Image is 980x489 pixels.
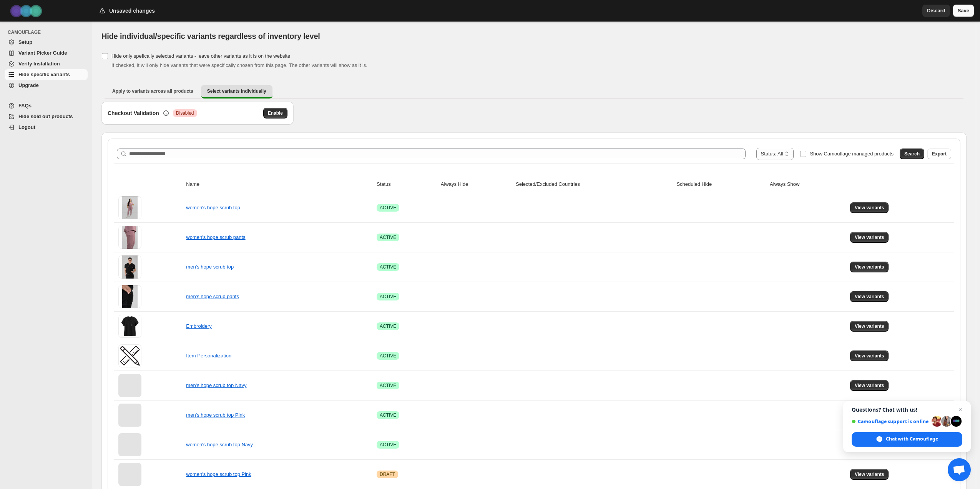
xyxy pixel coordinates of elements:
[112,88,193,94] span: Apply to variants across all products
[948,458,971,481] div: Open chat
[850,202,889,213] button: View variants
[855,323,884,329] span: View variants
[927,7,945,15] span: Discard
[855,294,884,300] span: View variants
[18,61,60,67] span: Verify Installation
[380,353,396,359] span: ACTIVE
[855,234,884,240] span: View variants
[109,7,155,15] h2: Unsaved changes
[927,149,951,159] button: Export
[263,108,287,118] button: Enable
[380,442,396,448] span: ACTIVE
[186,234,245,240] a: women's hope scrub pants
[18,39,32,45] span: Setup
[176,110,194,116] span: Disabled
[953,5,974,17] button: Save
[186,382,246,388] a: men's hope scrub top Navy
[106,85,199,97] button: Apply to variants across all products
[18,124,35,130] span: Logout
[18,103,32,108] span: FAQs
[5,80,88,91] a: Upgrade
[268,110,283,116] span: Enable
[850,380,889,391] button: View variants
[186,264,234,270] a: men's hope scrub top
[374,176,439,193] th: Status
[852,407,962,413] span: Questions? Chat with us!
[380,382,396,389] span: ACTIVE
[5,111,88,122] a: Hide sold out products
[207,88,266,94] span: Select variants individually
[18,72,70,77] span: Hide specific variants
[111,62,367,68] span: If checked, it will only hide variants that were specifically chosen from this page. The other va...
[380,234,396,240] span: ACTIVE
[18,82,39,88] span: Upgrade
[184,176,374,193] th: Name
[922,5,950,17] button: Discard
[852,419,929,424] span: Camouflage support is online
[380,264,396,270] span: ACTIVE
[513,176,674,193] th: Selected/Excluded Countries
[956,405,965,414] span: Close chat
[886,436,938,442] span: Chat with Camouflage
[5,100,88,111] a: FAQs
[118,344,141,367] img: Item Personalization
[855,471,884,477] span: View variants
[201,85,272,98] button: Select variants individually
[852,432,962,447] div: Chat with Camouflage
[850,469,889,480] button: View variants
[18,113,73,119] span: Hide sold out products
[850,321,889,332] button: View variants
[186,412,245,418] a: men's hope scrub top Pink
[439,176,513,193] th: Always Hide
[380,471,395,477] span: DRAFT
[850,350,889,361] button: View variants
[380,412,396,418] span: ACTIVE
[767,176,848,193] th: Always Show
[674,176,767,193] th: Scheduled Hide
[186,442,253,447] a: women's hope scrub top Navy
[5,122,88,133] a: Logout
[5,58,88,69] a: Verify Installation
[108,109,159,117] h3: Checkout Validation
[380,294,396,300] span: ACTIVE
[5,37,88,48] a: Setup
[5,48,88,58] a: Variant Picker Guide
[186,205,240,210] a: women's hope scrub top
[380,205,396,211] span: ACTIVE
[850,291,889,302] button: View variants
[900,149,924,159] button: Search
[5,69,88,80] a: Hide specific variants
[186,323,211,329] a: Embroidery
[904,151,920,157] span: Search
[18,50,67,56] span: Variant Picker Guide
[810,151,894,157] span: Show Camouflage managed products
[380,323,396,329] span: ACTIVE
[850,232,889,243] button: View variants
[8,29,88,35] span: CAMOUFLAGE
[855,205,884,211] span: View variants
[186,471,251,477] a: women's hope scrub top Pink
[101,32,320,40] span: Hide individual/specific variants regardless of inventory level
[111,53,290,59] span: Hide only spefically selected variants - leave other variants as it is on the website
[855,382,884,389] span: View variants
[186,353,231,359] a: Item Personalization
[855,353,884,359] span: View variants
[850,262,889,272] button: View variants
[855,264,884,270] span: View variants
[186,294,239,299] a: men's hope scrub pants
[932,151,947,157] span: Export
[958,7,969,15] span: Save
